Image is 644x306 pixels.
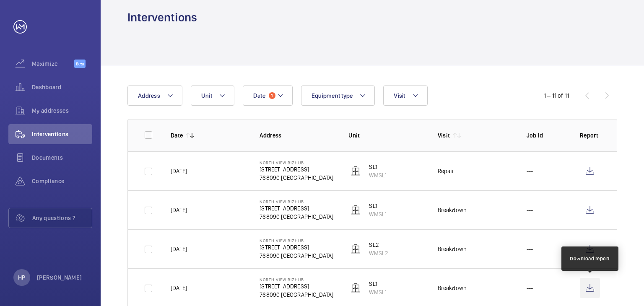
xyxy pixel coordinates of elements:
[260,238,333,243] p: North View Bizhub
[438,167,454,175] div: Repair
[383,86,427,106] button: Visit
[260,131,335,140] p: Address
[369,288,387,296] p: WMSL1
[260,252,333,260] p: 768090 [GEOGRAPHIC_DATA]
[527,284,533,292] p: ---
[438,284,467,292] div: Breakdown
[527,245,533,253] p: ---
[32,83,92,91] span: Dashboard
[171,245,187,253] p: [DATE]
[312,92,353,99] span: Equipment type
[18,273,25,282] p: HP
[394,92,405,99] span: Visit
[527,206,533,214] p: ---
[260,160,333,165] p: North View Bizhub
[351,283,361,293] img: elevator.svg
[37,273,82,282] p: [PERSON_NAME]
[527,167,533,175] p: ---
[127,10,197,25] h1: Interventions
[260,277,333,282] p: North View Bizhub
[243,86,293,106] button: Date1
[438,245,467,253] div: Breakdown
[260,243,333,252] p: [STREET_ADDRESS]
[74,60,86,68] span: Beta
[544,91,569,100] div: 1 – 11 of 11
[260,213,333,221] p: 768090 [GEOGRAPHIC_DATA]
[32,60,74,68] span: Maximize
[527,131,566,140] p: Job Id
[269,92,275,99] span: 1
[127,86,182,106] button: Address
[369,163,387,171] p: SL1
[171,131,183,140] p: Date
[138,92,160,99] span: Address
[301,86,375,106] button: Equipment type
[369,249,388,257] p: WMSL2
[369,241,388,249] p: SL2
[260,290,333,299] p: 768090 [GEOGRAPHIC_DATA]
[260,282,333,290] p: [STREET_ADDRESS]
[32,214,92,222] span: Any questions ?
[369,210,387,218] p: WMSL1
[438,206,467,214] div: Breakdown
[369,171,387,179] p: WMSL1
[438,131,450,140] p: Visit
[32,153,92,162] span: Documents
[348,131,424,140] p: Unit
[369,202,387,210] p: SL1
[260,165,333,174] p: [STREET_ADDRESS]
[260,204,333,213] p: [STREET_ADDRESS]
[191,86,234,106] button: Unit
[570,255,610,262] div: Download report
[351,205,361,215] img: elevator.svg
[351,166,361,176] img: elevator.svg
[201,92,212,99] span: Unit
[260,174,333,182] p: 768090 [GEOGRAPHIC_DATA]
[369,280,387,288] p: SL1
[32,130,92,138] span: Interventions
[253,92,265,99] span: Date
[32,106,92,115] span: My addresses
[351,244,361,254] img: elevator.svg
[32,177,92,185] span: Compliance
[260,199,333,204] p: North View Bizhub
[580,131,600,140] p: Report
[171,206,187,214] p: [DATE]
[171,167,187,175] p: [DATE]
[171,284,187,292] p: [DATE]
